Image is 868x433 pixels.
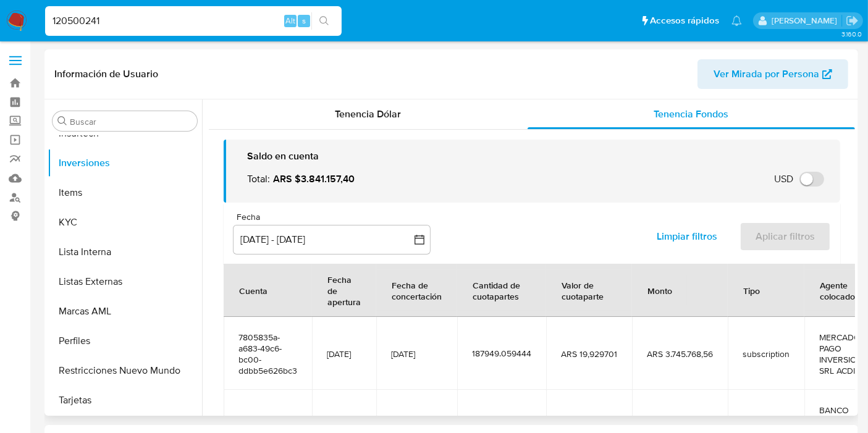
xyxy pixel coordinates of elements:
[48,237,202,267] button: Lista Interna
[697,59,848,89] button: Ver Mirada por Persona
[48,356,202,385] button: Restricciones Nuevo Mundo
[48,267,202,296] button: Listas Externas
[731,15,742,26] a: Notificaciones
[311,12,337,30] button: search-icon
[846,14,859,27] a: Salir
[285,15,295,27] span: Alt
[45,13,342,29] input: Buscar usuario o caso...
[714,59,819,89] span: Ver Mirada por Persona
[48,208,202,237] button: KYC
[302,15,306,27] span: s
[54,68,158,80] h1: Información de Usuario
[48,178,202,208] button: Items
[70,116,192,127] input: Buscar
[57,116,67,126] button: Buscar
[650,14,719,27] span: Accesos rápidos
[48,148,202,178] button: Inversiones
[48,385,202,415] button: Tarjetas
[772,15,841,27] p: belen.palamara@mercadolibre.com
[48,326,202,356] button: Perfiles
[48,296,202,326] button: Marcas AML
